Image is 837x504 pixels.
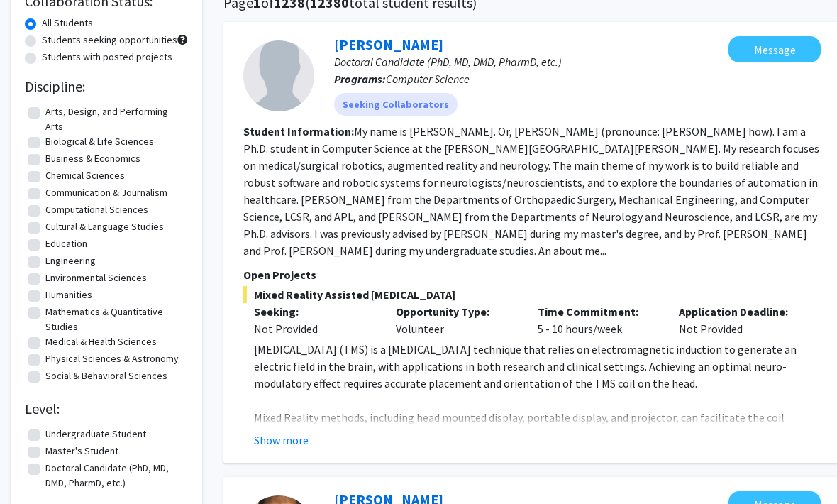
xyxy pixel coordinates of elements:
h2: Discipline: [25,78,188,95]
span: Computer Science [386,72,470,86]
p: Seeking: [254,303,375,320]
label: Undergraduate Student [45,427,146,442]
span: Open Projects [243,268,316,282]
label: Engineering [45,253,96,268]
label: Mathematics & Quantitative Studies [45,305,184,334]
button: Show more [254,432,309,449]
label: Medical & Health Sciences [45,334,157,349]
div: 5 - 10 hours/week [527,303,669,337]
div: Not Provided [668,303,810,337]
p: Opportunity Type: [396,303,516,320]
a: [PERSON_NAME] [334,35,443,53]
label: Education [45,236,87,251]
label: Chemical Sciences [45,168,125,183]
label: Environmental Sciences [45,270,147,285]
div: Volunteer [385,303,527,337]
label: Cultural & Language Studies [45,219,164,234]
span: Mixed Reality Assisted [MEDICAL_DATA] [243,286,821,303]
h2: Level: [25,400,188,417]
label: Biological & Life Sciences [45,134,154,149]
label: Physical Sciences & Astronomy [45,351,179,366]
fg-read-more: My name is [PERSON_NAME]. Or, [PERSON_NAME] (pronounce: [PERSON_NAME] how). I am a Ph.D. student ... [243,124,819,258]
label: Business & Economics [45,151,140,166]
p: Mixed Reality methods, including head mounted display, portable display, and projector, can facil... [254,409,821,443]
label: Students seeking opportunities [42,33,177,48]
label: Arts, Design, and Performing Arts [45,104,184,134]
label: Social & Behavioral Sciences [45,368,167,383]
label: Master's Student [45,444,118,459]
b: Programs: [334,72,386,86]
span: [MEDICAL_DATA] (TMS) is a [MEDICAL_DATA] technique that relies on electromagnetic induction to ge... [254,342,797,390]
label: Doctoral Candidate (PhD, MD, DMD, PharmD, etc.) [45,461,184,491]
label: Communication & Journalism [45,185,167,200]
mat-chip: Seeking Collaborators [334,93,458,116]
b: Student Information: [243,124,354,138]
p: Application Deadline: [679,303,799,320]
label: Humanities [45,287,92,302]
iframe: Chat [11,440,60,493]
label: Computational Sciences [45,202,148,217]
label: Students with posted projects [42,50,172,65]
div: Not Provided [254,320,375,337]
p: Time Commitment: [538,303,658,320]
span: Doctoral Candidate (PhD, MD, DMD, PharmD, etc.) [334,55,562,69]
button: Message Yihao Liu [728,36,821,62]
label: All Students [42,16,93,31]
